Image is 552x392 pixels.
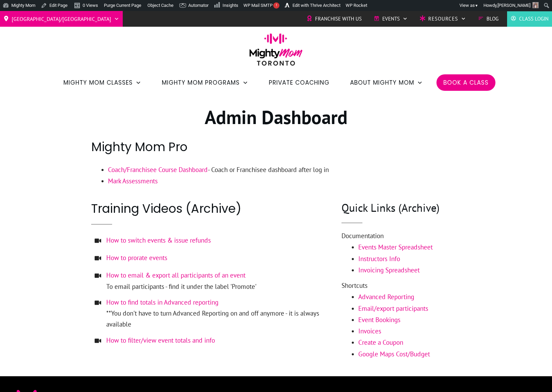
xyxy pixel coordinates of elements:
[108,164,461,175] li: - Coach or Franchisee dashboard after log in
[106,254,167,262] a: How to prorate events
[273,2,279,9] span: !
[350,77,414,88] span: About Mighty Mom
[358,266,420,274] a: Invoicing Spreadsheet
[315,14,362,24] span: Franchise with Us
[420,14,466,24] a: Resources
[497,3,530,8] span: [PERSON_NAME]
[358,255,400,263] a: Instructors Info
[307,14,362,24] a: Franchise with Us
[382,14,400,24] span: Events
[108,177,158,185] a: Mark Assessments
[519,14,549,24] span: Class Login
[106,271,245,279] a: How to email & export all participants of an event
[358,243,433,251] a: Events Master Spreadsheet
[106,297,336,330] span: **You don't have to turn Advanced Reporting on and off anymore - it is always available
[350,77,423,88] a: About Mighty Mom
[106,336,215,344] a: How to filter/view event totals and info
[3,13,119,24] a: [GEOGRAPHIC_DATA]/[GEOGRAPHIC_DATA]
[91,105,461,138] h1: Admin Dashboard
[106,298,218,306] a: How to find totals in Advanced reporting
[341,200,461,216] h3: Quick Links (Archive)
[162,77,240,88] span: Mighty Mom Programs
[511,14,549,24] a: Class Login
[246,33,306,71] img: mightymom-logo-toronto
[91,138,461,163] h2: Mighty Mom Pro
[91,200,336,217] h2: Training Videos (Archive)
[63,77,133,88] span: Mighty Mom Classes
[269,77,329,88] a: Private Coaching
[475,3,478,8] span: ▼
[341,280,461,291] p: Shortcuts
[358,316,400,324] a: Event Bookings
[108,166,208,174] a: Coach/Franchisee Course Dashboard
[428,14,458,24] span: Resources
[358,338,403,346] a: Create a Coupon
[374,14,408,24] a: Events
[12,13,111,24] span: [GEOGRAPHIC_DATA]/[GEOGRAPHIC_DATA]
[341,230,461,242] p: Documentation
[358,293,414,301] a: Advanced Reporting
[443,77,489,88] a: Book a Class
[358,350,430,358] a: Google Maps Cost/Budget
[162,77,248,88] a: Mighty Mom Programs
[358,304,428,313] a: Email/export participants
[358,327,381,335] a: Invoices
[106,270,256,292] span: To email participants - find it under the label 'Promote'
[106,236,211,244] a: How to switch events & issue refunds
[478,14,499,24] a: Blog
[487,14,499,24] span: Blog
[63,77,141,88] a: Mighty Mom Classes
